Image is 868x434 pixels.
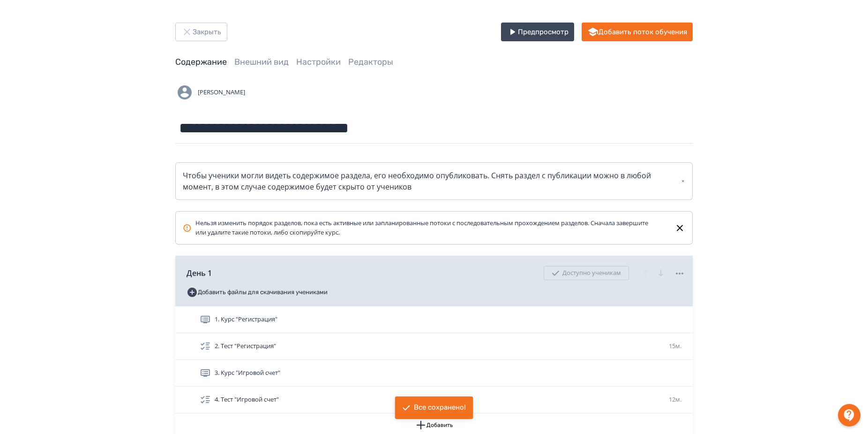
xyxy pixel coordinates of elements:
[175,333,693,360] div: 2. Тест "Регистрация"15м.
[183,219,659,237] div: Нельзя изменить порядок разделов, пока есть активные или запланированные потоки с последовательны...
[187,285,328,300] button: Добавить файлы для скачивания учениками
[175,57,227,67] a: Содержание
[198,88,245,97] span: [PERSON_NAME]
[187,267,212,279] span: День 1
[183,170,685,192] div: Чтобы ученики могли видеть содержимое раздела, его необходимо опубликовать. Снять раздел с публик...
[348,57,393,67] a: Редакторы
[234,57,289,67] a: Внешний вид
[544,266,629,280] div: Доступно ученикам
[175,23,227,41] button: Закрыть
[296,57,341,67] a: Настройки
[215,368,280,378] span: 3. Курс "Игровой счет"
[669,342,681,350] span: 15м.
[669,395,681,404] span: 12м.
[582,23,693,41] button: Добавить поток обучения
[215,395,279,404] span: 4. Тест "Игровой счет"
[175,306,693,333] div: 1. Курс "Регистрация"
[501,23,574,41] button: Предпросмотр
[215,315,277,324] span: 1. Курс "Регистрация"
[414,403,466,412] div: Все сохранено!
[175,360,693,387] div: 3. Курс "Игровой счет"
[175,387,693,413] div: 4. Тест "Игровой счет"12м.
[215,342,276,351] span: 2. Тест "Регистрация"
